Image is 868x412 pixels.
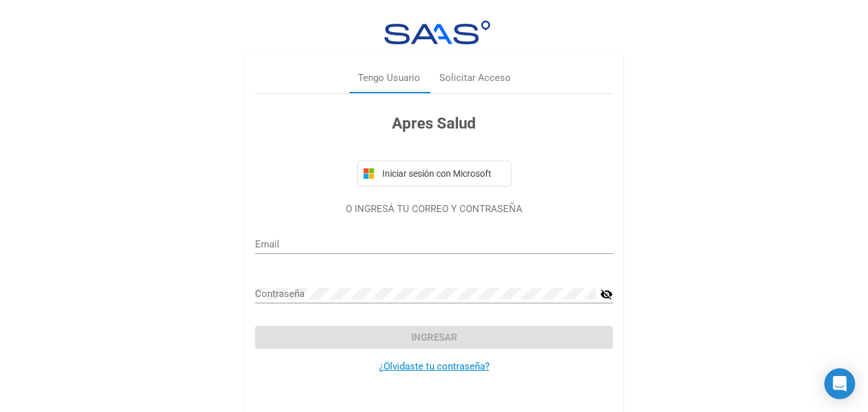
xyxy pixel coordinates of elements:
[379,361,490,372] a: ¿Olvidaste tu contraseña?
[380,168,506,179] span: Iniciar sesión con Microsoft
[439,71,511,85] div: Solicitar Acceso
[255,326,613,349] button: Ingresar
[824,368,855,399] div: Open Intercom Messenger
[255,202,613,217] p: O INGRESÁ TU CORREO Y CONTRASEÑA
[255,112,613,135] h3: Apres Salud
[358,71,420,85] div: Tengo Usuario
[357,161,511,186] button: Iniciar sesión con Microsoft
[600,287,613,302] mat-icon: visibility_off
[411,332,457,343] span: Ingresar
